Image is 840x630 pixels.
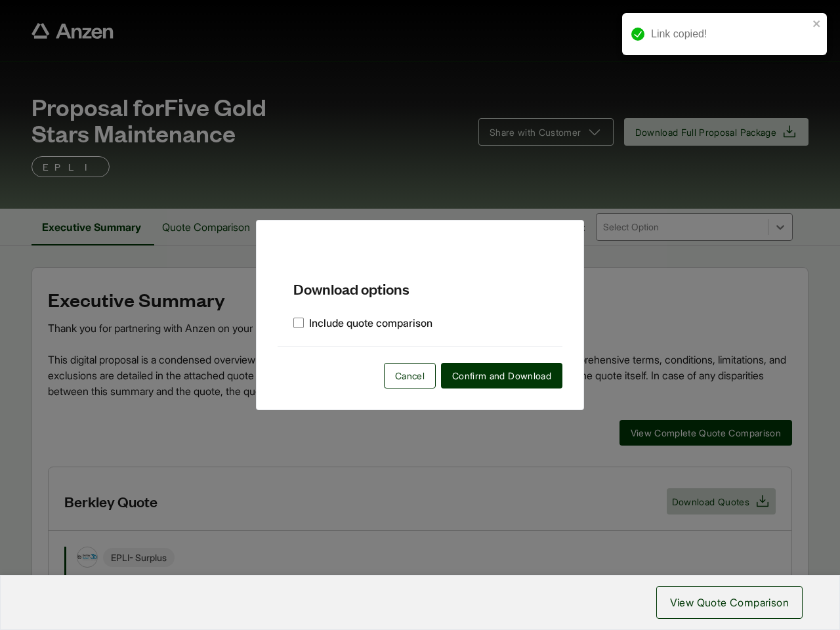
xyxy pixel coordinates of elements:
span: Cancel [395,369,425,383]
div: Link copied! [651,26,808,42]
button: Confirm and Download [441,363,562,388]
button: View Quote Comparison [656,586,803,619]
span: View Quote Comparison [670,595,789,610]
button: close [812,18,822,29]
label: Include quote comparison [293,315,432,331]
button: Cancel [384,363,436,388]
h5: Download options [278,257,562,299]
span: Confirm and Download [452,369,551,383]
